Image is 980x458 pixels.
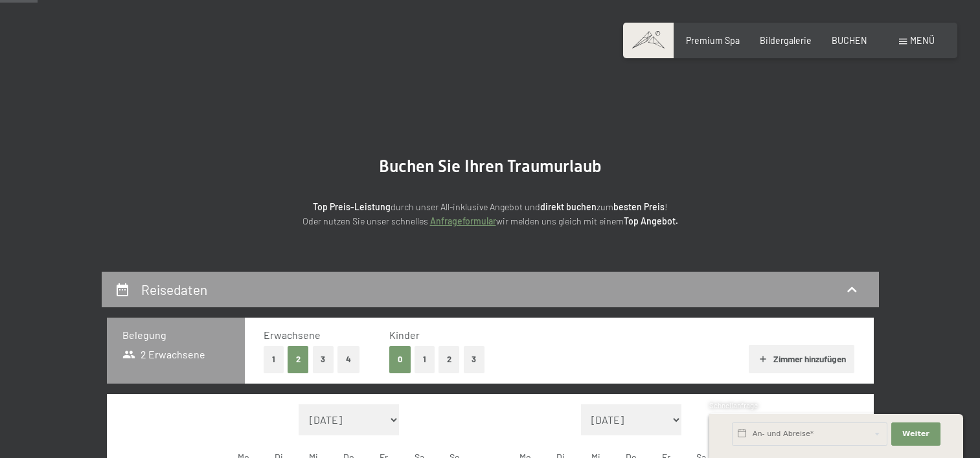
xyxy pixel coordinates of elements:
span: Weiter [902,429,929,439]
button: 1 [415,346,435,373]
strong: Top Angebot. [624,215,678,226]
a: Bildergalerie [760,35,812,46]
span: Erwachsene [264,329,321,341]
button: 1 [264,346,284,373]
h2: Reisedaten [141,281,207,298]
strong: Top Preis-Leistung [313,201,391,212]
strong: besten Preis [613,201,665,212]
span: Menü [910,35,935,46]
button: 2 [288,346,309,373]
span: 2 Erwachsene [122,347,206,362]
a: BUCHEN [832,35,867,46]
button: 3 [313,346,334,373]
span: Schnellanfrage [709,401,758,409]
a: Anfrageformular [430,215,496,226]
strong: direkt buchen [540,201,597,212]
span: Kinder [389,329,420,341]
p: durch unser All-inklusive Angebot und zum ! Oder nutzen Sie unser schnelles wir melden uns gleich... [205,200,775,229]
button: Zimmer hinzufügen [749,345,854,373]
button: 2 [439,346,460,373]
button: 0 [389,346,411,373]
span: Buchen Sie Ihren Traumurlaub [379,157,602,176]
button: Weiter [891,422,940,446]
button: 3 [464,346,485,373]
h3: Belegung [122,328,229,342]
button: 4 [337,346,359,373]
a: Premium Spa [686,35,740,46]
